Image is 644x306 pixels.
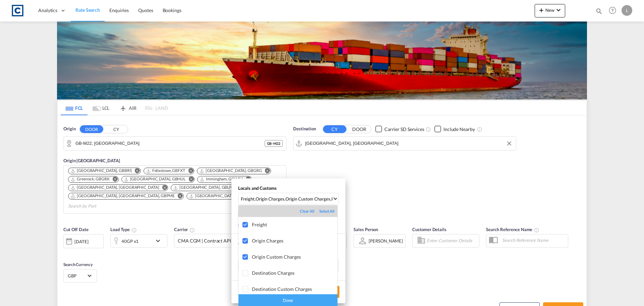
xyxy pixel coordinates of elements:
[252,286,337,292] div: Destination Custom Charges
[252,222,337,227] div: Freight
[300,209,319,214] div: Clear All
[252,254,337,260] div: Origin Custom Charges
[252,270,337,276] div: Destination Charges
[319,209,334,214] div: Select All
[238,294,337,306] div: Done
[252,238,337,244] div: Origin Charges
